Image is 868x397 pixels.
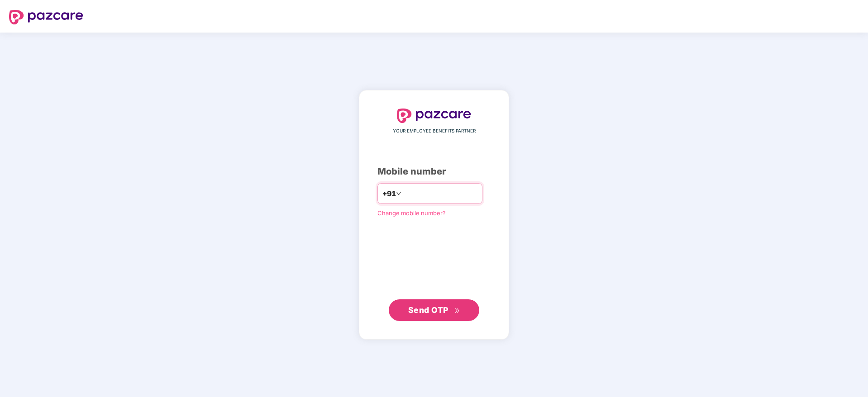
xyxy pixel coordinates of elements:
button: Send OTPdouble-right [389,299,479,321]
span: +91 [382,188,396,199]
a: Change mobile number? [377,209,446,217]
span: down [396,191,401,196]
span: YOUR EMPLOYEE BENEFITS PARTNER [393,128,476,135]
img: logo [9,10,83,24]
div: Mobile number [377,165,491,179]
img: logo [397,109,471,123]
span: Send OTP [408,305,448,315]
span: double-right [454,308,460,314]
